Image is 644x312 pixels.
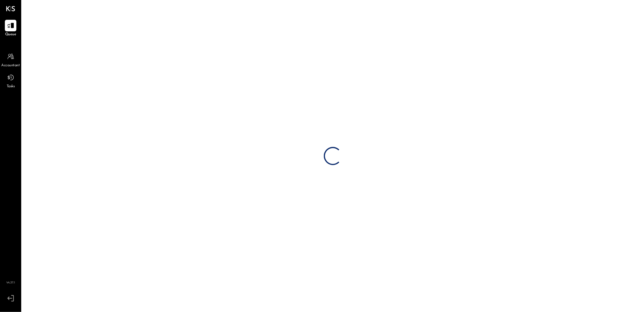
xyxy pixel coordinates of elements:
a: Tasks [0,72,21,89]
span: Tasks [7,84,15,89]
a: Queue [0,20,21,37]
span: Queue [5,32,16,37]
span: Accountant [2,63,20,68]
a: Accountant [0,51,21,68]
